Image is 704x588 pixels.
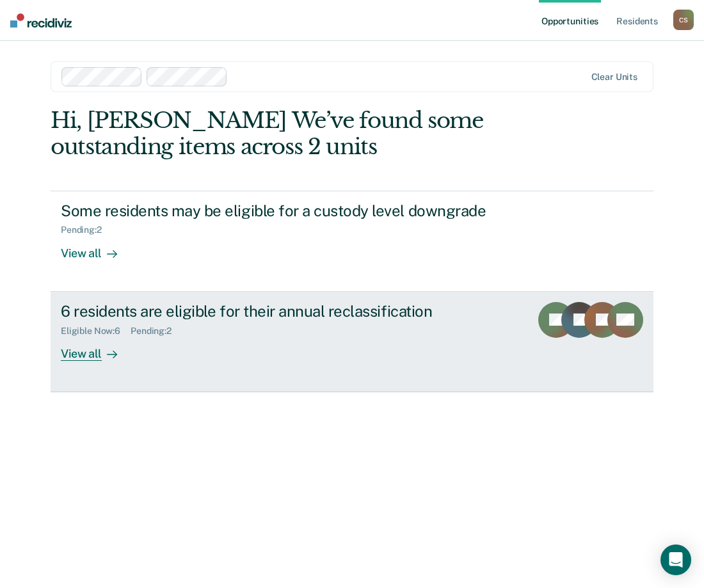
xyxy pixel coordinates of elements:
div: Pending : 2 [131,326,182,337]
div: Some residents may be eligible for a custody level downgrade [61,202,510,220]
div: 6 residents are eligible for their annual reclassification [61,302,510,321]
div: View all [61,235,132,260]
div: Pending : 2 [61,225,112,235]
a: Some residents may be eligible for a custody level downgradePending:2View all [51,191,653,292]
button: CS [673,10,694,30]
div: Clear units [591,72,638,83]
a: 6 residents are eligible for their annual reclassificationEligible Now:6Pending:2View all [51,292,653,392]
div: C S [673,10,694,30]
div: Hi, [PERSON_NAME] We’ve found some outstanding items across 2 units [51,107,533,160]
img: Recidiviz [10,13,72,28]
div: View all [61,336,132,361]
div: Open Intercom Messenger [660,544,691,575]
div: Eligible Now : 6 [61,326,131,337]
